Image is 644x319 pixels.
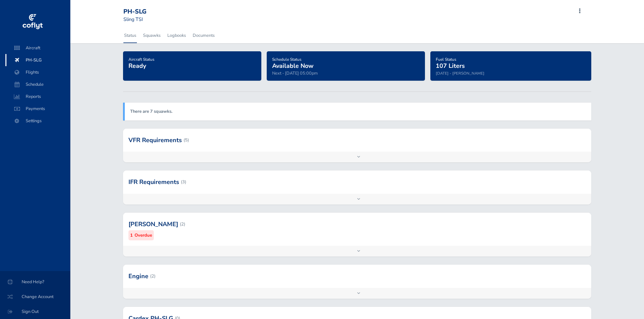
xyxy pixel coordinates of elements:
span: Available Now [272,62,313,70]
span: Aircraft Status [128,57,154,62]
a: Logbooks [167,28,187,43]
span: Sign Out [8,305,62,318]
span: Schedule Status [272,57,302,62]
a: There are 7 squawks. [130,108,172,114]
span: Aircraft [12,42,64,54]
span: Flights [12,66,64,78]
span: Fuel Status [436,57,456,62]
small: Overdue [135,232,152,239]
span: Settings [12,115,64,127]
span: Reports [12,90,64,103]
span: 107 Liters [436,62,465,70]
small: Sling TSI [123,16,143,23]
a: Documents [192,28,215,43]
a: Status [123,28,137,43]
span: Need Help? [8,276,62,288]
div: PH-SLG [123,8,172,16]
span: Payments [12,103,64,115]
a: Squawks [142,28,161,43]
span: Change Account [8,291,62,303]
a: Schedule StatusAvailable Now [272,55,313,70]
span: Ready [128,62,146,70]
small: [DATE] - [PERSON_NAME] [436,71,484,76]
img: coflyt logo [21,12,44,32]
span: Schedule [12,78,64,90]
span: PH-SLG [12,54,64,66]
span: Next - [DATE] 05:00pm [272,70,318,76]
